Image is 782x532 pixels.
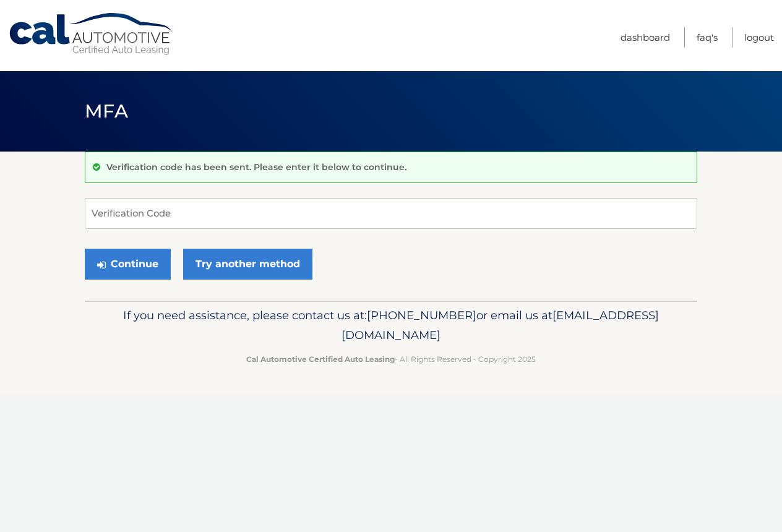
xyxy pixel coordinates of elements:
[106,161,406,173] p: Verification code has been sent. Please enter it below to continue.
[744,27,774,48] a: Logout
[367,308,476,322] span: [PHONE_NUMBER]
[93,353,689,366] p: - All Rights Reserved - Copyright 2025
[342,308,659,342] span: [EMAIL_ADDRESS][DOMAIN_NAME]
[183,249,312,280] a: Try another method
[8,12,175,56] a: Cal Automotive
[93,306,689,345] p: If you need assistance, please contact us at: or email us at
[621,27,670,48] a: Dashboard
[85,100,128,122] span: MFA
[697,27,718,48] a: FAQ's
[85,198,697,229] input: Verification Code
[246,354,395,364] strong: Cal Automotive Certified Auto Leasing
[85,249,171,280] button: Continue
